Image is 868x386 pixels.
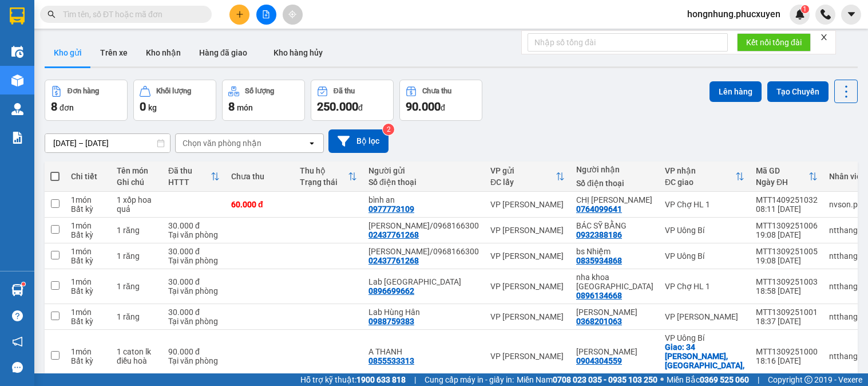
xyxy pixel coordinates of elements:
[756,195,818,204] div: MTT1409251032
[767,81,829,102] button: Tạo Chuyến
[168,277,220,286] div: 30.000 đ
[490,166,556,175] div: VP gửi
[710,81,762,102] button: Lên hàng
[231,172,288,181] div: Chưa thu
[236,10,244,18] span: plus
[665,178,735,187] div: ĐC giao
[45,39,91,66] button: Kho gửi
[846,9,857,19] span: caret-down
[168,178,211,187] div: HTTT
[576,204,622,214] div: 0764099641
[820,33,828,41] span: close
[256,5,276,25] button: file-add
[71,317,105,326] div: Bất kỳ
[756,247,818,256] div: MTT1309251005
[68,87,99,95] div: Đơn hàng
[231,200,288,209] div: 60.000 đ
[168,356,220,365] div: Tại văn phòng
[60,103,74,112] span: đơn
[576,247,653,256] div: bs Nhiệm
[368,166,479,175] div: Người gửi
[47,10,56,18] span: search
[368,286,414,296] div: 0896699662
[12,336,23,347] span: notification
[659,162,750,192] th: Toggle SortBy
[667,373,749,386] span: Miền Bắc
[758,373,759,386] span: |
[11,74,23,86] img: warehouse-icon
[140,100,146,113] span: 0
[756,356,818,365] div: 18:16 [DATE]
[11,284,23,296] img: warehouse-icon
[334,87,355,95] div: Đã thu
[665,200,744,209] div: VP Chợ HL 1
[665,333,744,342] div: VP Uông Bí
[294,162,363,192] th: Toggle SortBy
[368,347,479,356] div: A THANH
[576,165,653,174] div: Người nhận
[245,87,274,95] div: Số lượng
[756,166,808,175] div: Mã GD
[71,308,105,317] div: 1 món
[441,103,445,112] span: đ
[51,100,57,113] span: 8
[168,308,220,317] div: 30.000 đ
[71,286,105,296] div: Bất kỳ
[665,312,744,321] div: VP [PERSON_NAME]
[356,375,406,384] strong: 1900 633 818
[117,166,157,175] div: Tên món
[756,308,818,317] div: MTT1309251001
[300,373,406,386] span: Hỗ trợ kỹ thuật:
[665,282,744,291] div: VP Chợ HL 1
[795,9,805,19] img: icon-new-feature
[45,80,128,121] button: Đơn hàng8đơn
[288,10,296,18] span: aim
[368,308,479,317] div: Lab Hùng Hân
[576,317,622,326] div: 0368201063
[406,100,441,113] span: 90.000
[422,87,451,95] div: Chưa thu
[148,103,157,112] span: kg
[168,317,220,326] div: Tại văn phòng
[11,46,23,58] img: warehouse-icon
[576,179,653,188] div: Số điện thoại
[576,273,653,291] div: nha khoa paris
[10,7,25,25] img: logo-vxr
[490,312,565,321] div: VP [PERSON_NAME]
[490,352,565,361] div: VP [PERSON_NAME]
[576,256,622,265] div: 0835934868
[490,226,565,235] div: VP [PERSON_NAME]
[660,377,664,382] span: ⚪️
[368,178,479,187] div: Số điện thoại
[168,166,211,175] div: Đã thu
[311,80,394,121] button: Đã thu250.000đ
[746,36,802,49] span: Kết nối tổng đài
[71,356,105,365] div: Bất kỳ
[737,33,811,52] button: Kết nối tổng đài
[63,8,198,21] input: Tìm tên, số ĐT hoặc mã đơn
[665,166,735,175] div: VP nhận
[700,375,749,384] strong: 0369 525 060
[137,39,190,66] button: Kho nhận
[756,256,818,265] div: 19:08 [DATE]
[425,373,514,386] span: Cung cấp máy in - giấy in:
[71,256,105,265] div: Bất kỳ
[803,5,807,13] span: 1
[237,103,253,112] span: món
[821,9,831,19] img: phone-icon
[300,166,348,175] div: Thu hộ
[328,129,389,153] button: Bộ lọc
[665,226,744,235] div: VP Uông Bí
[801,5,809,13] sup: 1
[117,226,157,235] div: 1 răng
[576,221,653,230] div: BÁC SỸ BẰNG
[117,178,157,187] div: Ghi chú
[368,230,419,239] div: 02437761268
[841,5,861,25] button: caret-down
[490,251,565,261] div: VP [PERSON_NAME]
[368,256,419,265] div: 02437761268
[383,124,394,135] sup: 2
[665,342,744,379] div: Giao: 34 Trần Nhân Tông, Thanh Sơn, UB
[317,100,358,113] span: 250.000
[168,247,220,256] div: 30.000 đ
